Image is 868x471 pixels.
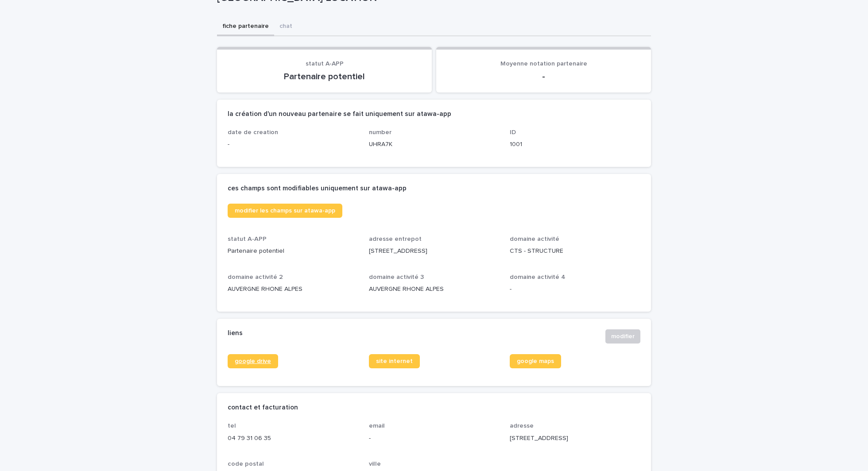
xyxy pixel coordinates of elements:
[369,129,391,135] span: number
[228,204,342,218] a: modifier les champs sur atawa-app
[228,71,421,82] p: Partenaire potentiel
[510,434,640,443] p: [STREET_ADDRESS]
[228,129,278,135] span: date de creation
[217,18,274,36] button: fiche partenaire
[517,358,554,364] span: google maps
[369,434,500,443] p: -
[447,71,640,82] p: -
[510,274,566,280] span: domaine activité 4
[369,423,385,429] span: email
[306,61,344,67] span: statut A-APP
[605,329,640,344] button: modifier
[510,354,561,368] a: google maps
[228,274,283,280] span: domaine activité 2
[510,285,640,294] p: -
[228,423,236,429] span: tel
[228,236,267,242] span: statut A-APP
[611,332,635,341] span: modifier
[228,354,278,368] a: google drive
[228,434,358,443] p: 04 79 31 06 35
[228,185,407,193] h2: ces champs sont modifiables uniquement sur atawa-app
[510,140,640,149] p: 1001
[510,423,534,429] span: adresse
[510,247,640,256] p: CTS - STRUCTURE
[228,404,298,412] h2: contact et facturation
[228,285,358,294] p: AUVERGNE RHONE ALPES
[369,354,420,368] a: site internet
[228,329,243,337] h2: liens
[274,18,298,36] button: chat
[369,140,500,149] p: UHRA7K
[235,208,335,214] span: modifier les champs sur atawa-app
[500,61,587,67] span: Moyenne notation partenaire
[369,247,500,256] p: [STREET_ADDRESS]
[228,140,358,149] p: -
[510,236,559,242] span: domaine activité
[369,274,424,280] span: domaine activité 3
[369,285,500,294] p: AUVERGNE RHONE ALPES
[228,247,358,256] p: Partenaire potentiel
[376,358,413,364] span: site internet
[369,236,422,242] span: adresse entrepot
[510,129,516,135] span: ID
[228,461,264,467] span: code postal
[228,110,451,118] h2: la création d'un nouveau partenaire se fait uniquement sur atawa-app
[235,358,271,364] span: google drive
[369,461,381,467] span: ville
